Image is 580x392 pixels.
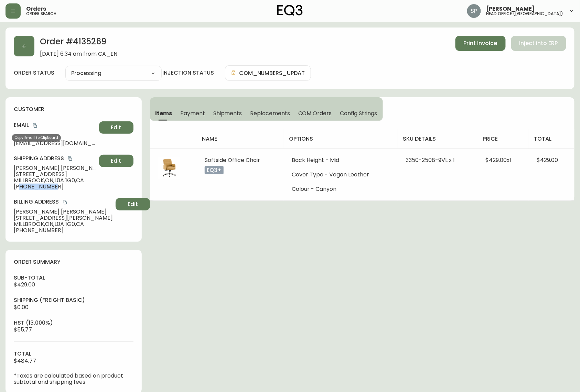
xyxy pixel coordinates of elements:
span: $55.77 [14,326,32,334]
span: Edit [128,200,138,208]
h4: Billing Address [14,198,113,206]
button: Edit [99,121,133,134]
img: 0cb179e7bf3690758a1aaa5f0aafa0b4 [467,4,481,18]
span: Softside Office Chair [205,156,260,164]
h4: Shipping Address [14,155,96,162]
span: MILLBROOK , ON , L0A 1G0 , CA [14,177,96,184]
h2: Order # 4135269 [40,36,117,51]
h4: Shipping ( Freight Basic ) [14,296,133,304]
button: Edit [116,198,150,210]
li: Back Height - Mid [292,157,389,163]
span: $429.00 x 1 [485,156,511,164]
h4: sku details [403,135,472,143]
span: [PHONE_NUMBER] [14,227,113,233]
span: [EMAIL_ADDRESS][DOMAIN_NAME] [14,140,96,146]
span: Payment [180,110,205,117]
span: MILLBROOK , ON , L0A 1G0 , CA [14,221,113,227]
h4: order summary [14,258,133,266]
button: copy [62,199,68,206]
p: eq3+ [205,166,224,174]
button: Print Invoice [455,36,506,51]
h5: order search [26,12,56,16]
h4: customer [14,106,133,113]
li: Cover Type - Vegan Leather [292,172,389,178]
span: Config Strings [340,110,377,117]
span: [DATE] 6:34 am from CA_EN [40,51,117,57]
span: [PERSON_NAME] [486,6,535,12]
span: Edit [111,124,121,131]
span: Edit [111,157,121,165]
span: COM Orders [298,110,332,117]
span: 3350-2508-9VL x 1 [406,156,455,164]
h4: Email [14,121,96,129]
span: Shipments [213,110,242,117]
span: [PHONE_NUMBER] [14,184,96,190]
span: Print Invoice [464,40,497,47]
span: $429.00 [537,156,558,164]
h4: name [202,135,278,143]
span: [STREET_ADDRESS] [14,171,96,177]
span: Orders [26,6,46,12]
h4: hst (13.000%) [14,319,133,327]
h4: total [534,135,569,143]
p: *Taxes are calculated based on product subtotal and shipping fees [14,373,133,385]
h4: total [14,350,133,358]
span: [PERSON_NAME] [PERSON_NAME] [14,165,96,171]
span: [PERSON_NAME] [PERSON_NAME] [14,209,113,215]
h4: price [483,135,523,143]
button: copy [67,155,74,162]
img: logo [277,5,303,16]
h5: head office ([GEOGRAPHIC_DATA]) [486,12,563,16]
img: dca18fa0-9386-4b17-a239-df48916edd4fOptional[Softside-Yellow-Fabric-Small-Office-Chair].jpg [158,157,180,179]
li: Colour - Canyon [292,186,389,192]
span: Items [155,110,172,117]
span: Replacements [250,110,290,117]
h4: injection status [162,69,214,77]
label: order status [14,69,54,77]
span: $0.00 [14,303,29,311]
h4: sub-total [14,274,133,282]
span: $429.00 [14,281,35,288]
h4: options [289,135,392,143]
span: $484.77 [14,357,36,365]
button: Edit [99,155,133,167]
span: [STREET_ADDRESS][PERSON_NAME] [14,215,113,221]
button: copy [32,122,39,129]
